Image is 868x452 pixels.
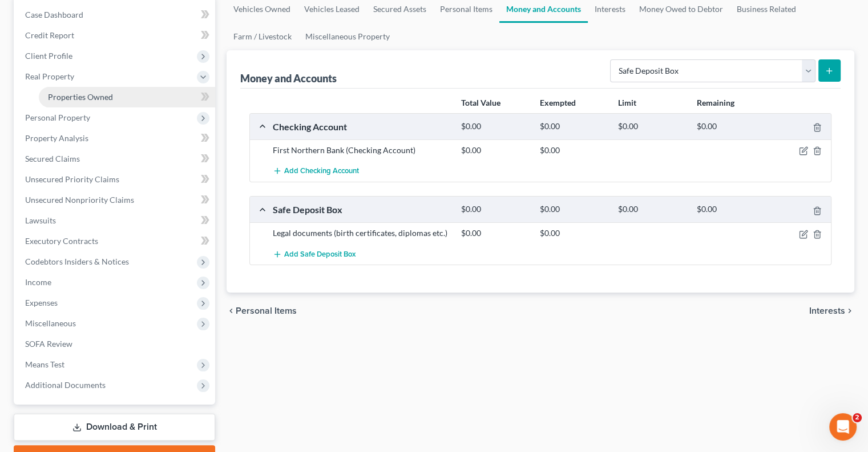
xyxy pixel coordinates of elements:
[809,306,854,315] button: Interests chevron_right
[455,227,534,239] div: $0.00
[16,5,215,25] a: Case Dashboard
[25,298,58,307] span: Expenses
[25,174,119,184] span: Unsecured Priority Claims
[25,339,72,349] span: SOFA Review
[16,128,215,149] a: Property Analysis
[25,154,80,163] span: Secured Claims
[298,23,397,50] a: Miscellaneous Property
[455,121,534,132] div: $0.00
[273,161,359,182] button: Add Checking Account
[534,145,612,156] div: $0.00
[236,306,297,315] span: Personal Items
[25,30,74,40] span: Credit Report
[284,167,359,176] span: Add Checking Account
[25,359,64,369] span: Means Test
[25,380,106,390] span: Additional Documents
[697,98,734,107] strong: Remaining
[25,195,134,205] span: Unsecured Nonpriority Claims
[227,306,236,315] i: chevron_left
[809,306,845,315] span: Interests
[267,121,455,133] div: Checking Account
[16,149,215,169] a: Secured Claims
[455,145,534,156] div: $0.00
[612,121,691,132] div: $0.00
[16,231,215,251] a: Executory Contracts
[25,113,90,122] span: Personal Property
[691,204,769,215] div: $0.00
[16,190,215,210] a: Unsecured Nonpriority Claims
[25,10,83,19] span: Case Dashboard
[612,204,691,215] div: $0.00
[25,51,72,61] span: Client Profile
[284,250,356,259] span: Add Safe Deposit Box
[534,204,612,215] div: $0.00
[25,71,74,81] span: Real Property
[845,306,854,315] i: chevron_right
[534,121,612,132] div: $0.00
[16,169,215,190] a: Unsecured Priority Claims
[25,236,98,246] span: Executory Contracts
[25,215,56,225] span: Lawsuits
[240,71,337,85] div: Money and Accounts
[16,334,215,354] a: SOFA Review
[267,227,455,239] div: Legal documents (birth certificates, diplomas etc.)
[16,25,215,46] a: Credit Report
[829,413,857,441] iframe: Intercom live chat
[455,204,534,215] div: $0.00
[25,277,51,287] span: Income
[691,121,769,132] div: $0.00
[39,87,215,107] a: Properties Owned
[25,133,88,143] span: Property Analysis
[534,227,612,239] div: $0.00
[273,243,356,265] button: Add Safe Deposit Box
[540,98,576,107] strong: Exempted
[267,203,455,215] div: Safe Deposit Box
[618,98,636,107] strong: Limit
[227,306,297,315] button: chevron_left Personal Items
[267,145,455,156] div: First Northern Bank (Checking Account)
[227,23,298,50] a: Farm / Livestock
[461,98,500,107] strong: Total Value
[14,414,215,441] a: Download & Print
[25,257,129,266] span: Codebtors Insiders & Notices
[48,92,113,102] span: Properties Owned
[16,210,215,231] a: Lawsuits
[25,318,76,328] span: Miscellaneous
[853,413,862,422] span: 2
